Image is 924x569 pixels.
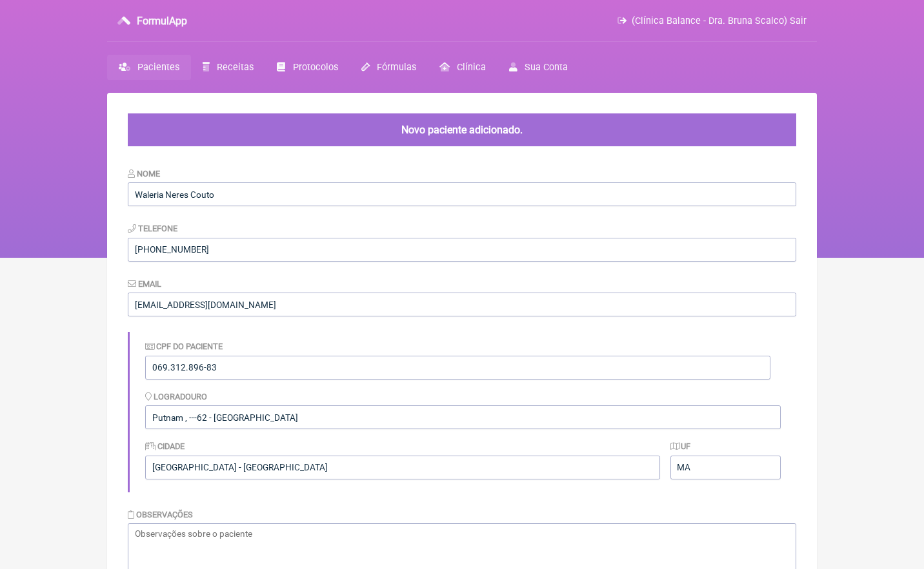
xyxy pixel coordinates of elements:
[145,356,770,380] input: Identificação do Paciente
[128,293,796,316] input: paciente@email.com
[525,62,568,73] span: Sua Conta
[145,405,781,429] input: Logradouro
[128,182,796,206] input: Nome do Paciente
[217,62,254,73] span: Receitas
[137,62,179,73] span: Pacientes
[497,55,579,80] a: Sua Conta
[137,15,187,27] h3: FormulApp
[145,342,223,351] label: CPF do Paciente
[128,224,177,233] label: Telefone
[457,62,486,73] span: Clínica
[632,15,807,26] span: (Clínica Balance - Dra. Bruna Scalco) Sair
[128,279,161,289] label: Email
[670,441,691,451] label: UF
[350,55,428,80] a: Fórmulas
[618,15,807,26] a: (Clínica Balance - Dra. Bruna Scalco) Sair
[428,55,497,80] a: Clínica
[128,238,796,262] input: 21 9124 2137
[293,62,338,73] span: Protocolos
[128,113,796,146] div: Novo paciente adicionado.
[145,441,185,451] label: Cidade
[377,62,416,73] span: Fórmulas
[145,392,207,401] label: Logradouro
[128,510,193,519] label: Observações
[670,456,781,479] input: UF
[128,169,160,178] label: Nome
[191,55,265,80] a: Receitas
[107,55,191,80] a: Pacientes
[265,55,349,80] a: Protocolos
[145,456,660,479] input: Cidade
